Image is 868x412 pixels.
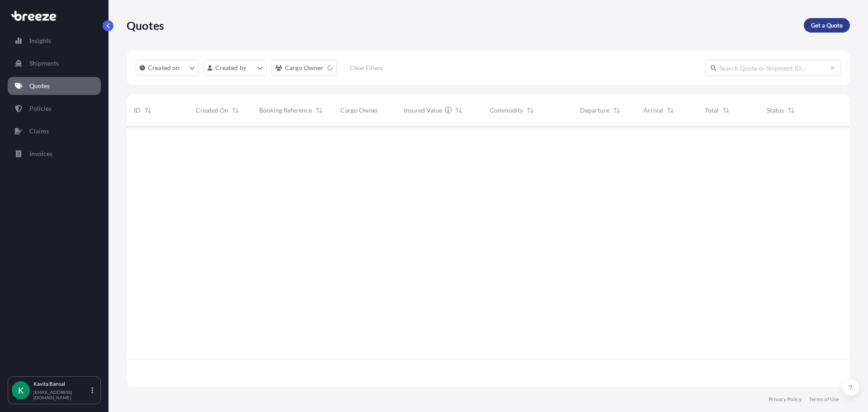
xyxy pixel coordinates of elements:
[29,149,52,158] p: Invoices
[525,105,536,116] button: Sort
[453,105,464,116] button: Sort
[230,105,241,116] button: Sort
[136,60,199,76] button: createdOn Filter options
[127,18,164,33] p: Quotes
[134,106,141,115] span: ID
[271,60,337,76] button: cargoOwner Filter options
[8,99,101,118] a: Policies
[203,60,267,76] button: createdBy Filter options
[705,60,841,76] input: Search Quote or Shipment ID...
[29,59,59,68] p: Shipments
[643,106,663,115] span: Arrival
[786,105,797,116] button: Sort
[29,81,50,90] p: Quotes
[196,106,228,115] span: Created On
[341,61,392,75] button: Clear Filters
[350,63,383,72] p: Clear Filters
[33,380,90,388] p: Kavita Bansal
[769,396,802,403] a: Privacy Policy
[29,127,49,136] p: Claims
[767,106,784,115] span: Status
[404,106,442,115] span: Insured Value
[215,63,247,72] p: Created by
[580,106,609,115] span: Departure
[721,105,731,116] button: Sort
[611,105,622,116] button: Sort
[148,63,180,72] p: Created on
[340,106,378,115] span: Cargo Owner
[18,386,24,395] span: K
[705,106,719,115] span: Total
[8,32,101,50] a: Insights
[259,106,312,115] span: Booking Reference
[8,122,101,140] a: Claims
[8,145,101,163] a: Invoices
[142,105,153,116] button: Sort
[29,104,52,113] p: Policies
[665,105,676,116] button: Sort
[8,54,101,72] a: Shipments
[8,77,101,95] a: Quotes
[33,389,90,400] p: [EMAIL_ADDRESS][DOMAIN_NAME]
[29,36,51,45] p: Insights
[809,396,839,403] a: Terms of Use
[490,106,523,115] span: Commodity
[811,21,843,30] p: Get a Quote
[285,63,324,72] p: Cargo Owner
[804,18,850,33] a: Get a Quote
[314,105,325,116] button: Sort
